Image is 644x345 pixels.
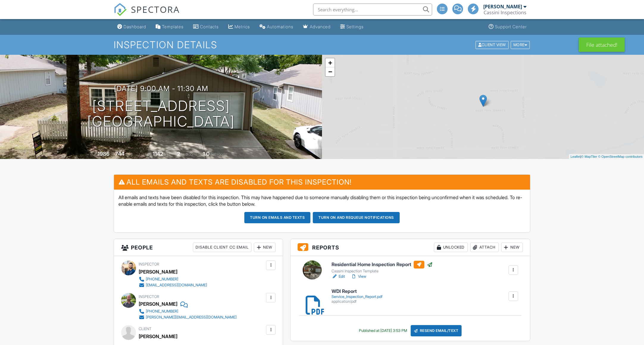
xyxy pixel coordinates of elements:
[115,151,124,157] div: 744
[114,40,530,50] h1: Inspection Details
[244,212,310,223] button: Turn on emails and texts
[411,325,462,336] div: Resend Email/Text
[346,24,364,29] div: Settings
[598,155,643,158] a: © OpenStreetMap contributors
[470,243,499,252] div: Attach
[254,243,276,252] div: New
[310,24,331,29] div: Advanced
[114,175,530,189] h3: All emails and texts are disabled for this inspection!
[87,98,235,130] h1: [STREET_ADDRESS] [GEOGRAPHIC_DATA]
[332,261,433,268] h6: Residential Home Inspection Report
[483,4,522,10] div: [PERSON_NAME]
[146,315,237,320] div: [PERSON_NAME][EMAIL_ADDRESS][DOMAIN_NAME]
[476,41,509,49] div: Client View
[115,21,149,32] a: Dashboard
[124,24,146,29] div: Dashboard
[475,42,510,47] a: Client View
[125,152,134,157] span: sq. ft.
[210,152,227,157] span: bathrooms
[146,283,207,288] div: [EMAIL_ADDRESS][DOMAIN_NAME]
[359,328,407,333] div: Published at [DATE] 3:53 PM
[139,262,159,266] span: Inspector
[193,243,251,252] div: Disable Client CC Email
[570,155,580,158] a: Leaflet
[332,289,382,304] a: WDI Report Service_Inspection_Report.pdf application/pdf
[511,41,530,49] div: More
[90,152,97,157] span: Built
[139,152,152,157] span: Lot Size
[98,151,110,157] div: 1986
[164,152,171,157] span: sq.ft.
[114,239,283,256] h3: People
[153,151,163,157] div: 1142
[338,21,366,32] a: Settings
[579,38,625,52] div: File attached!
[139,299,177,308] div: [PERSON_NAME]
[332,261,433,274] a: Residential Home Inspection Report Cassini Inspection Template
[139,267,177,276] div: [PERSON_NAME]
[486,21,529,32] a: Support Center
[146,309,178,314] div: [PHONE_NUMBER]
[495,24,527,29] div: Support Center
[139,308,237,314] a: [PHONE_NUMBER]
[114,3,127,16] img: The Best Home Inspection Software - Spectora
[313,4,432,15] input: Search everything...
[326,58,334,67] a: Zoom in
[177,151,180,157] div: 2
[267,24,293,29] div: Automations
[332,269,433,274] div: Cassini Inspection Template
[226,21,252,32] a: Metrics
[139,332,177,341] div: [PERSON_NAME]
[313,212,400,223] button: Turn on and Requeue Notifications
[569,154,644,159] div: |
[351,274,366,280] a: View
[131,3,180,15] span: SPECTORA
[114,85,208,93] h3: [DATE] 9:00 am - 11:30 am
[153,21,186,32] a: Templates
[146,277,178,282] div: [PHONE_NUMBER]
[162,24,184,29] div: Templates
[434,243,468,252] div: Unlocked
[332,274,345,280] a: Edit
[501,243,523,252] div: New
[200,24,219,29] div: Contacts
[139,327,151,331] span: Client
[203,151,210,157] div: 1.0
[139,294,159,299] span: Inspector
[181,152,197,157] span: bedrooms
[191,21,221,32] a: Contacts
[484,10,526,15] div: Cassini Inspections
[581,155,597,158] a: © MapTiler
[332,294,382,299] div: Service_Inspection_Report.pdf
[139,276,207,282] a: [PHONE_NUMBER]
[332,299,382,304] div: application/pdf
[332,289,382,294] h6: WDI Report
[139,282,207,288] a: [EMAIL_ADDRESS][DOMAIN_NAME]
[290,239,530,256] h3: Reports
[139,314,237,320] a: [PERSON_NAME][EMAIL_ADDRESS][DOMAIN_NAME]
[114,8,180,21] a: SPECTORA
[118,194,526,207] p: All emails and texts have been disabled for this inspection. This may have happened due to someon...
[235,24,250,29] div: Metrics
[326,67,334,76] a: Zoom out
[301,21,333,32] a: Advanced
[257,21,296,32] a: Automations (Basic)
